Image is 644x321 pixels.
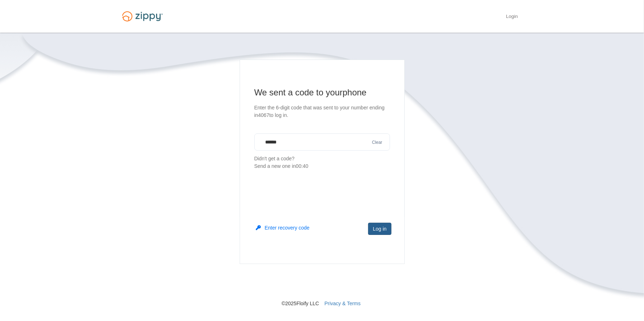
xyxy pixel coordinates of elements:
h1: We sent a code to your phone [254,87,390,98]
p: Didn't get a code? [254,155,390,170]
p: Enter the 6-digit code that was sent to your number ending in 4067 to log in. [254,104,390,119]
a: Privacy & Terms [324,301,361,306]
button: Clear [370,139,385,146]
img: Logo [118,8,167,25]
button: Log in [368,223,391,235]
button: Enter recovery code [256,224,310,231]
a: Login [506,14,518,21]
div: Send a new one in 00:40 [254,162,390,170]
nav: © 2025 Floify LLC [118,264,527,307]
